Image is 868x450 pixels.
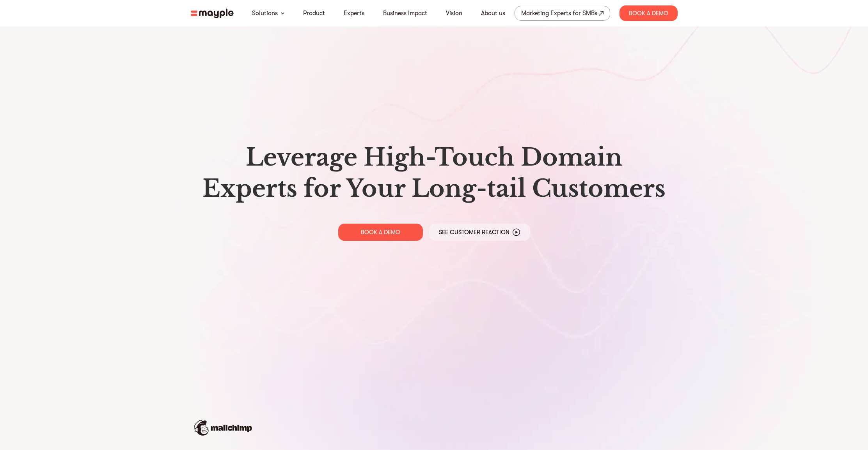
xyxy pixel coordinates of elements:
a: Vision [446,9,462,18]
a: About us [481,9,505,18]
p: See Customer Reaction [439,228,509,236]
a: Product [303,9,325,18]
a: Marketing Experts for SMBs [515,6,610,21]
img: arrow-down [281,12,284,14]
a: Business Impact [383,9,427,18]
div: Book A Demo [619,5,678,21]
a: BOOK A DEMO [338,224,423,241]
img: mayple-logo [191,9,234,18]
h1: Leverage High-Touch Domain Experts for Your Long-tail Customers [197,142,671,204]
div: Marketing Experts for SMBs [521,8,597,19]
a: Experts [344,9,364,18]
a: See Customer Reaction [429,224,530,241]
p: BOOK A DEMO [361,228,400,236]
img: mailchimp-logo [194,420,252,436]
a: Solutions [252,9,278,18]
